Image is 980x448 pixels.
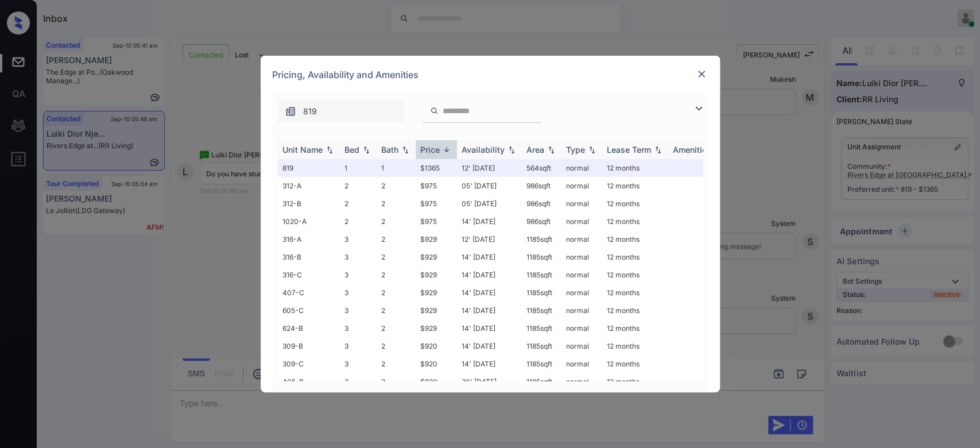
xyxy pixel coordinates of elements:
[561,355,602,373] td: normal
[602,248,668,266] td: 12 months
[340,213,377,230] td: 2
[457,337,522,355] td: 14' [DATE]
[561,248,602,266] td: normal
[377,195,416,213] td: 2
[602,177,668,195] td: 12 months
[586,146,598,154] img: sorting
[261,56,720,94] div: Pricing, Availability and Amenities
[377,248,416,266] td: 2
[340,230,377,248] td: 3
[522,319,561,337] td: 1185 sqft
[462,145,505,155] div: Availability
[416,159,457,177] td: $1365
[377,213,416,230] td: 2
[377,284,416,302] td: 2
[506,146,517,154] img: sorting
[416,230,457,248] td: $929
[278,373,340,391] td: 405-B
[278,355,340,373] td: 309-C
[400,146,411,154] img: sorting
[340,355,377,373] td: 3
[457,159,522,177] td: 12' [DATE]
[377,230,416,248] td: 2
[457,230,522,248] td: 12' [DATE]
[416,248,457,266] td: $929
[285,106,296,117] img: icon-zuma
[526,145,544,155] div: Area
[416,337,457,355] td: $920
[602,213,668,230] td: 12 months
[602,319,668,337] td: 12 months
[652,146,664,154] img: sorting
[278,159,340,177] td: 819
[340,159,377,177] td: 1
[673,145,711,155] div: Amenities
[340,337,377,355] td: 3
[340,284,377,302] td: 3
[278,284,340,302] td: 407-C
[607,145,651,155] div: Lease Term
[561,213,602,230] td: normal
[278,213,340,230] td: 1020-A
[566,145,585,155] div: Type
[522,248,561,266] td: 1185 sqft
[340,319,377,337] td: 3
[457,373,522,391] td: 30' [DATE]
[340,177,377,195] td: 2
[430,106,439,116] img: icon-zuma
[381,145,398,155] div: Bath
[561,177,602,195] td: normal
[696,68,707,80] img: close
[602,284,668,302] td: 12 months
[278,266,340,284] td: 316-C
[278,195,340,213] td: 312-B
[602,373,668,391] td: 12 months
[561,266,602,284] td: normal
[303,105,317,118] span: 819
[522,337,561,355] td: 1185 sqft
[416,302,457,319] td: $929
[602,195,668,213] td: 12 months
[561,230,602,248] td: normal
[377,159,416,177] td: 1
[377,337,416,355] td: 2
[340,302,377,319] td: 3
[602,337,668,355] td: 12 months
[416,266,457,284] td: $929
[416,373,457,391] td: $920
[602,355,668,373] td: 12 months
[545,146,557,154] img: sorting
[522,373,561,391] td: 1185 sqft
[278,319,340,337] td: 624-B
[340,266,377,284] td: 3
[602,230,668,248] td: 12 months
[278,230,340,248] td: 316-A
[561,319,602,337] td: normal
[457,177,522,195] td: 05' [DATE]
[522,159,561,177] td: 564 sqft
[457,248,522,266] td: 14' [DATE]
[324,146,335,154] img: sorting
[522,230,561,248] td: 1185 sqft
[522,302,561,319] td: 1185 sqft
[457,284,522,302] td: 14' [DATE]
[457,266,522,284] td: 14' [DATE]
[561,337,602,355] td: normal
[377,319,416,337] td: 2
[416,284,457,302] td: $929
[416,355,457,373] td: $920
[416,195,457,213] td: $975
[561,159,602,177] td: normal
[561,284,602,302] td: normal
[377,266,416,284] td: 2
[416,319,457,337] td: $929
[522,195,561,213] td: 986 sqft
[522,355,561,373] td: 1185 sqft
[602,302,668,319] td: 12 months
[457,319,522,337] td: 14' [DATE]
[377,302,416,319] td: 2
[522,266,561,284] td: 1185 sqft
[457,302,522,319] td: 14' [DATE]
[692,102,706,115] img: icon-zuma
[340,248,377,266] td: 3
